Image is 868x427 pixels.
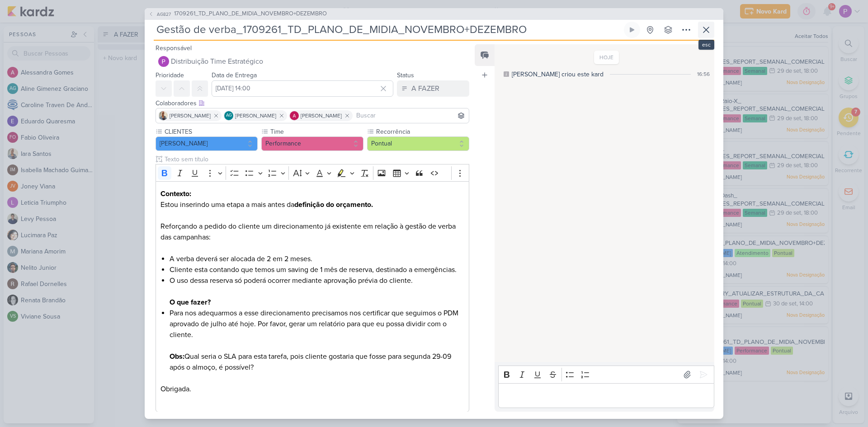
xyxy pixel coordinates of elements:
[160,189,191,198] strong: Contexto:
[498,366,714,383] div: Editor toolbar
[697,70,710,78] div: 16:56
[354,110,467,121] input: Buscar
[159,111,168,120] img: Iara Santos
[170,308,464,373] li: Para nos adequarmos a esse direcionamento precisamos nos certificar que seguimos o PDM aprovado d...
[170,352,184,361] strong: Obs:
[170,275,464,308] li: O uso dessa reserva só poderá ocorrer mediante aprovação prévia do cliente.
[160,373,464,394] p: Obrigada.
[160,188,464,253] p: Estou inserindo uma etapa a mais antes da Reforçando a pedido do cliente um direcionamento já exi...
[397,80,469,97] button: A FAZER
[367,136,469,151] button: Pontual
[156,53,469,70] button: Distribuição Time Estratégico
[698,40,714,50] div: esc
[294,200,373,209] strong: definição do orçamento.
[170,112,211,120] span: [PERSON_NAME]
[628,26,636,33] div: Ligar relógio
[498,383,714,408] div: Editor editing area: main
[156,164,469,182] div: Editor toolbar
[170,253,464,264] li: A verba deverá ser alocada de 2 em 2 meses.
[170,298,211,307] strong: O que fazer?
[226,113,232,118] p: AG
[163,155,469,164] input: Texto sem título
[156,99,469,108] div: Colaboradores
[164,127,258,136] label: CLIENTES
[224,111,233,120] div: Aline Gimenez Graciano
[512,70,604,79] div: [PERSON_NAME] criou este kard
[156,44,192,52] label: Responsável
[301,112,342,120] span: [PERSON_NAME]
[261,136,363,151] button: Performance
[397,71,414,79] label: Status
[269,127,363,136] label: Time
[375,127,469,136] label: Recorrência
[171,56,263,67] span: Distribuição Time Estratégico
[156,181,469,412] div: Editor editing area: main
[212,80,393,97] input: Select a date
[411,83,439,94] div: A FAZER
[235,112,276,120] span: [PERSON_NAME]
[156,136,258,151] button: [PERSON_NAME]
[290,111,299,120] img: Alessandra Gomes
[170,264,464,275] li: Cliente esta contando que temos um saving de 1 mês de reserva, destinado a emergências.
[156,71,184,79] label: Prioridade
[154,22,622,38] input: Kard Sem Título
[212,71,257,79] label: Data de Entrega
[158,56,169,67] img: Distribuição Time Estratégico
